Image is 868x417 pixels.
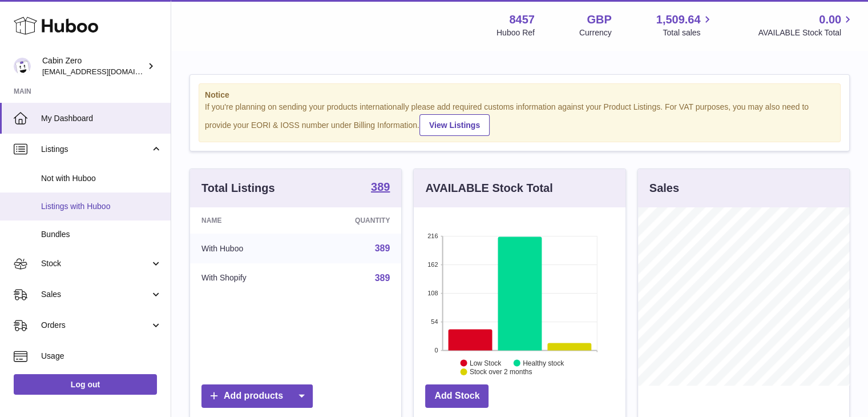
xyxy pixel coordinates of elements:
a: Log out [14,374,157,395]
td: With Shopify [190,263,304,293]
div: Currency [579,27,612,38]
span: 0.00 [819,12,841,27]
strong: 389 [371,181,390,193]
a: 389 [375,273,390,283]
text: Stock over 2 months [470,368,532,376]
span: Listings with Huboo [41,201,162,212]
span: Total sales [663,27,713,38]
span: Usage [41,351,162,362]
strong: GBP [587,12,611,27]
span: Orders [41,320,150,331]
text: Low Stock [470,359,502,367]
a: 389 [371,181,390,195]
text: 54 [431,318,438,325]
span: AVAILABLE Stock Total [758,27,854,38]
text: 162 [427,261,438,268]
div: Cabin Zero [42,55,145,77]
a: Add Stock [425,384,488,408]
a: 0.00 AVAILABLE Stock Total [758,12,854,38]
text: 108 [427,290,438,296]
text: Healthy stock [523,359,564,367]
span: Stock [41,258,150,269]
strong: Notice [205,90,834,101]
h3: Total Listings [201,181,275,196]
span: 1,509.64 [656,12,701,27]
h3: Sales [649,181,679,196]
text: 0 [435,347,438,354]
span: Listings [41,144,150,155]
th: Name [190,207,304,234]
a: 1,509.64 Total sales [656,12,714,38]
th: Quantity [304,207,402,234]
span: [EMAIL_ADDRESS][DOMAIN_NAME] [42,67,168,76]
div: Huboo Ref [496,27,535,38]
h3: AVAILABLE Stock Total [425,181,552,196]
span: My Dashboard [41,113,162,124]
span: Not with Huboo [41,173,162,184]
div: If you're planning on sending your products internationally please add required customs informati... [205,102,834,136]
span: Bundles [41,229,162,240]
a: Add products [201,384,313,408]
a: View Listings [419,114,490,136]
img: internalAdmin-8457@internal.huboo.com [14,58,31,75]
td: With Huboo [190,234,304,263]
text: 216 [427,232,438,239]
strong: 8457 [509,12,535,27]
span: Sales [41,289,150,300]
a: 389 [375,243,390,253]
